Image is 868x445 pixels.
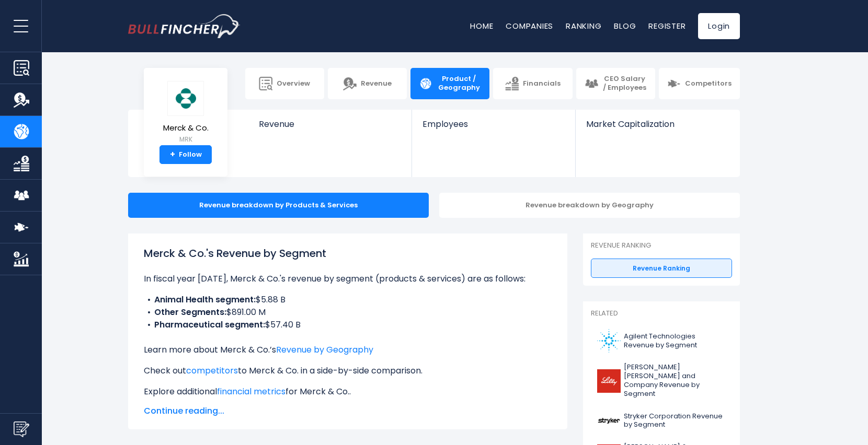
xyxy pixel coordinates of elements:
[163,80,209,146] a: Merck & Co. MRK
[154,319,265,331] b: Pharmaceutical segment:
[154,294,256,306] b: Animal Health segment:
[144,319,552,331] li: $57.40 B
[614,20,636,31] a: Blog
[144,344,552,356] p: Learn more about Merck & Co.’s
[437,75,481,92] span: Product / Geography
[624,332,726,350] span: Agilent Technologies Revenue by Segment
[597,409,621,432] img: SYK logo
[591,309,732,318] p: Related
[276,344,373,356] a: Revenue by Geography
[648,20,686,31] a: Register
[566,20,601,31] a: Ranking
[602,75,647,92] span: CEO Salary / Employees
[128,14,241,38] a: Go to homepage
[144,245,552,261] h1: Merck & Co.'s Revenue by Segment
[591,360,732,401] a: [PERSON_NAME] [PERSON_NAME] and Company Revenue by Segment
[597,329,621,353] img: A logo
[128,193,429,218] div: Revenue breakdown by Products & Services
[493,68,572,99] a: Financials
[328,68,407,99] a: Revenue
[422,119,564,129] span: Employees
[523,79,561,88] span: Financials
[259,119,402,129] span: Revenue
[128,14,241,38] img: bullfincher logo
[154,306,226,318] b: Other Segments:
[144,385,552,398] p: Explore additional for Merck & Co..
[586,119,728,129] span: Market Capitalization
[277,79,310,88] span: Overview
[245,68,324,99] a: Overview
[159,145,212,164] a: +Follow
[144,365,552,377] p: Check out to Merck & Co. in a side-by-side comparison.
[624,363,726,399] span: [PERSON_NAME] [PERSON_NAME] and Company Revenue by Segment
[439,193,740,218] div: Revenue breakdown by Geography
[624,412,726,430] span: Stryker Corporation Revenue by Segment
[591,406,732,435] a: Stryker Corporation Revenue by Segment
[685,79,732,88] span: Competitors
[659,68,740,99] a: Competitors
[248,110,412,147] a: Revenue
[506,20,553,31] a: Companies
[410,68,489,99] a: Product / Geography
[170,150,175,159] strong: +
[144,273,552,285] p: In fiscal year [DATE], Merck & Co.'s revenue by segment (products & services) are as follows:
[144,306,552,319] li: $891.00 M
[163,135,209,144] small: MRK
[186,365,238,377] a: competitors
[217,385,285,397] a: financial metrics
[591,259,732,278] a: Revenue Ranking
[470,20,493,31] a: Home
[698,13,740,39] a: Login
[361,79,392,88] span: Revenue
[163,124,209,133] span: Merck & Co.
[144,405,552,417] span: Continue reading...
[597,369,621,393] img: LLY logo
[412,110,575,147] a: Employees
[591,326,732,355] a: Agilent Technologies Revenue by Segment
[591,241,732,250] p: Revenue Ranking
[144,294,552,306] li: $5.88 B
[576,110,739,147] a: Market Capitalization
[576,68,655,99] a: CEO Salary / Employees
